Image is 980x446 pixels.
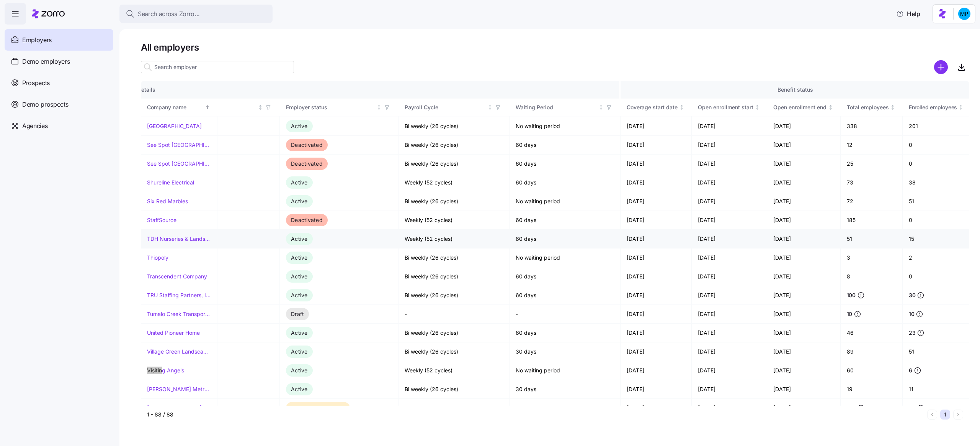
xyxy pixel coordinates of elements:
span: Active [291,254,308,261]
td: Bi weekly (26 cycles) [399,155,510,173]
td: - [399,305,510,324]
span: Deactivated [291,142,323,148]
td: 0 [903,267,970,286]
div: Company name [147,103,204,112]
td: 60 days [510,136,621,155]
td: 89 [841,342,903,361]
td: [DATE] [767,230,841,249]
td: 51 [903,192,970,211]
td: [DATE] [767,324,841,342]
td: 3 [841,249,903,267]
td: 38 [903,173,970,192]
td: No waiting period [510,117,621,136]
th: Enrolled employeesNot sorted [903,99,970,116]
th: Total employeesNot sorted [841,99,903,116]
td: [DATE] [767,286,841,305]
td: [DATE] [621,342,692,361]
td: [DATE] [767,211,841,230]
td: - [510,399,621,417]
span: Agencies [22,121,47,131]
td: [DATE] [621,155,692,173]
a: Demo employers [5,51,113,72]
span: 10 [847,310,852,318]
td: 60 [841,361,903,380]
td: [US_STATE] [169,249,280,267]
span: Demo prospects [22,100,69,109]
td: [DATE] [692,305,768,324]
td: [US_STATE] [169,361,280,380]
div: Not sorted [828,105,833,110]
th: Employer statusNot sorted [280,99,399,116]
td: [DATE] [621,230,692,249]
a: Village Green Landscapes [147,348,211,355]
td: Bi weekly (26 cycles) [399,249,510,267]
td: 338 [841,117,903,136]
td: [US_STATE] [169,324,280,342]
td: 19 [841,380,903,399]
td: [DATE] [692,324,768,342]
span: Active [291,235,308,242]
td: [DATE] [621,361,692,380]
td: 60 days [510,173,621,192]
td: [DATE] [692,230,768,249]
td: No waiting period [510,249,621,267]
img: b954e4dfce0f5620b9225907d0f7229f [958,8,970,20]
a: Tumalo Creek Transportation [147,310,211,318]
span: 30 [909,291,915,299]
span: Deactivated [291,160,323,167]
span: Active [291,179,308,186]
span: 23 [909,329,915,337]
div: Employer status [286,103,375,112]
th: HQ stateNot sorted [169,99,280,116]
div: Not sorted [958,105,964,110]
td: [DATE] [621,267,692,286]
td: 46 [841,324,903,342]
th: Open enrollment startNot sorted [692,99,768,116]
td: [US_STATE] [169,136,280,155]
td: Bi weekly (26 cycles) [399,286,510,305]
td: Bi weekly (26 cycles) [399,380,510,399]
td: [DATE] [621,211,692,230]
a: Prospects [5,72,113,94]
td: [DATE] [621,117,692,136]
td: Bi weekly (26 cycles) [399,192,510,211]
td: 12 [841,136,903,155]
td: [DATE] [692,211,768,230]
div: Coverage start date [627,103,678,112]
td: Weekly (52 cycles) [399,230,510,249]
td: 51 [841,230,903,249]
td: 2 [903,249,970,267]
td: [DATE] [767,399,841,417]
th: Open enrollment endNot sorted [767,99,841,116]
td: [US_STATE] [169,380,280,399]
td: [DATE] [692,249,768,267]
a: [PERSON_NAME] Metropolitan Housing Authority [147,385,211,393]
td: [US_STATE] [169,230,280,249]
span: Employers [22,35,52,45]
span: Active [291,123,308,129]
td: [DATE] [767,342,841,361]
div: Open enrollment end [773,103,826,112]
td: [DATE] [621,286,692,305]
button: Previous page [927,410,937,420]
div: Not sorted [755,105,760,110]
span: 100 [847,291,856,299]
span: Active [291,348,308,355]
div: Not sorted [376,105,382,110]
div: Waiting Period [516,103,597,112]
a: Visiting Angels [147,367,184,374]
td: Bi weekly (26 cycles) [399,136,510,155]
span: Enrolled employees [909,104,957,111]
td: [DATE] [621,136,692,155]
td: [DATE] [767,117,841,136]
td: [DATE] [767,305,841,324]
td: 73 [841,173,903,192]
a: See Spot [GEOGRAPHIC_DATA] [147,160,211,168]
a: Transcendent Company [147,273,207,280]
td: - [399,399,510,417]
td: [DATE] [692,117,768,136]
a: Employers [5,29,113,51]
a: Demo prospects [5,94,113,115]
td: 60 days [510,211,621,230]
button: Next page [953,410,963,420]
